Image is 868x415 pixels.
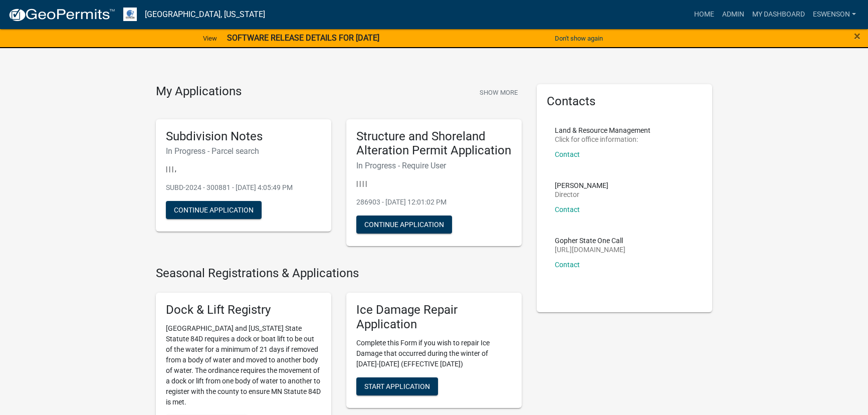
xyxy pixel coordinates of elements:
span: × [854,29,860,43]
p: [URL][DOMAIN_NAME] [555,246,625,253]
button: Close [854,30,860,42]
a: eswenson [809,5,860,24]
p: Click for office information: [555,136,650,143]
h5: Structure and Shoreland Alteration Permit Application [356,129,512,158]
h5: Ice Damage Repair Application [356,303,512,332]
h6: In Progress - Parcel search [166,146,321,156]
strong: SOFTWARE RELEASE DETAILS FOR [DATE] [227,33,379,43]
p: | | | | [356,178,512,189]
h5: Contacts [547,94,702,109]
h6: In Progress - Require User [356,161,512,170]
p: | | | , [166,164,321,174]
p: SUBD-2024 - 300881 - [DATE] 4:05:49 PM [166,182,321,193]
a: My Dashboard [748,5,809,24]
button: Don't show again [551,30,607,47]
p: Gopher State One Call [555,237,625,244]
h5: Dock & Lift Registry [166,303,321,317]
button: Start Application [356,377,438,395]
span: Start Application [364,382,430,390]
h4: Seasonal Registrations & Applications [156,266,522,281]
p: [GEOGRAPHIC_DATA] and [US_STATE] State Statute 84D requires a dock or boat lift to be out of the ... [166,323,321,407]
p: [PERSON_NAME] [555,182,608,189]
p: Director [555,191,608,198]
a: Home [690,5,718,24]
img: Otter Tail County, Minnesota [123,8,137,21]
a: Admin [718,5,748,24]
h4: My Applications [156,84,242,99]
p: Complete this Form if you wish to repair Ice Damage that occurred during the winter of [DATE]-[DA... [356,338,512,369]
button: Continue Application [356,216,452,234]
a: Contact [555,261,580,269]
a: Contact [555,150,580,158]
button: Continue Application [166,201,262,219]
a: View [199,30,221,47]
h5: Subdivision Notes [166,129,321,144]
p: Land & Resource Management [555,127,650,134]
p: 286903 - [DATE] 12:01:02 PM [356,197,512,207]
a: [GEOGRAPHIC_DATA], [US_STATE] [145,6,265,23]
button: Show More [476,84,522,101]
a: Contact [555,205,580,214]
